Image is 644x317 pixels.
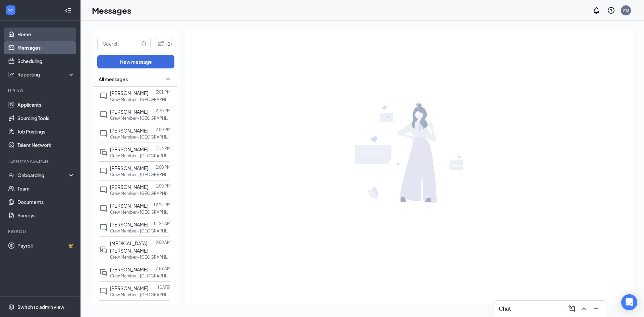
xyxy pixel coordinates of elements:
[92,5,131,16] h1: Messages
[110,109,148,115] span: [PERSON_NAME]
[17,41,75,54] a: Messages
[623,7,629,13] div: M0
[110,285,148,291] span: [PERSON_NAME]
[110,266,148,272] span: [PERSON_NAME]
[97,55,174,68] button: New message
[110,254,170,260] p: Crew Member - [GEOGRAPHIC_DATA]. at [STREET_ADDRESS]
[154,37,174,50] button: Filter (2)
[157,40,165,48] svg: Filter
[153,221,170,226] p: 11:25 AM
[568,305,576,313] svg: ComposeMessage
[607,6,615,14] svg: QuestionInfo
[592,305,600,313] svg: Minimize
[99,268,107,276] svg: DoubleChat
[98,37,140,50] input: Search
[110,146,148,152] span: [PERSON_NAME]
[110,97,170,102] p: Crew Member - [GEOGRAPHIC_DATA]. at [STREET_ADDRESS]
[17,71,75,78] div: Reporting
[99,246,107,254] svg: DoubleChat
[17,125,75,138] a: Job Postings
[141,41,147,46] svg: MagnifyingGlass
[110,221,148,227] span: [PERSON_NAME]
[158,284,170,290] p: [DATE]
[110,203,148,209] span: [PERSON_NAME]
[7,7,14,13] svg: WorkstreamLogo
[579,303,589,314] button: ChevronUp
[17,239,75,252] a: PayrollCrown
[17,209,75,222] a: Surveys
[110,153,170,159] p: Crew Member - [GEOGRAPHIC_DATA]. at [STREET_ADDRESS]
[591,303,601,314] button: Minimize
[110,273,170,279] p: Crew Member - [GEOGRAPHIC_DATA]. at [STREET_ADDRESS]
[99,92,107,100] svg: ChatInactive
[17,111,75,125] a: Sourcing Tools
[8,158,73,164] div: Team Management
[8,304,15,310] svg: Settings
[17,304,64,310] div: Switch to admin view
[110,240,148,254] span: [MEDICAL_DATA][PERSON_NAME]
[99,129,107,138] svg: ChatInactive
[17,98,75,111] a: Applicants
[110,209,170,215] p: Crew Member - [GEOGRAPHIC_DATA]. at [STREET_ADDRESS]
[8,229,73,234] div: Payroll
[17,54,75,68] a: Scheduling
[17,195,75,209] a: Documents
[110,292,170,298] p: Crew Member - [GEOGRAPHIC_DATA]. at [STREET_ADDRESS]
[110,191,170,196] p: Crew Member - [GEOGRAPHIC_DATA]. at [STREET_ADDRESS]
[156,108,170,114] p: 2:30 PM
[158,303,170,309] p: [DATE]
[156,266,170,271] p: 7:59 AM
[17,28,75,41] a: Home
[99,76,128,83] span: All messages
[156,127,170,133] p: 2:00 PM
[580,305,588,313] svg: ChevronUp
[110,127,148,134] span: [PERSON_NAME]
[164,75,172,83] svg: SmallChevronUp
[8,172,15,178] svg: UserCheck
[17,182,75,195] a: Team
[99,186,107,194] svg: ChatInactive
[110,172,170,177] p: Crew Member - [GEOGRAPHIC_DATA]. at [STREET_ADDRESS]
[567,303,577,314] button: ComposeMessage
[17,138,75,152] a: Talent Network
[153,202,170,208] p: 12:22 PM
[156,146,170,151] p: 1:13 PM
[8,88,73,94] div: Hiring
[110,134,170,140] p: Crew Member - [GEOGRAPHIC_DATA]. at [STREET_ADDRESS]
[65,7,71,14] svg: Collapse
[17,172,69,178] div: Onboarding
[156,164,170,170] p: 1:00 PM
[621,294,637,310] div: Open Intercom Messenger
[99,205,107,213] svg: ChatInactive
[499,305,511,312] h3: Chat
[99,111,107,119] svg: ChatInactive
[99,148,107,156] svg: DoubleChat
[156,183,170,189] p: 1:00 PM
[110,90,148,96] span: [PERSON_NAME]
[99,223,107,231] svg: ChatInactive
[99,287,107,295] svg: ChatInactive
[8,71,15,78] svg: Analysis
[110,115,170,121] p: Crew Member - [GEOGRAPHIC_DATA]. at [STREET_ADDRESS]
[110,184,148,190] span: [PERSON_NAME]
[110,228,170,234] p: Crew Member - [GEOGRAPHIC_DATA]. at [STREET_ADDRESS]
[156,89,170,95] p: 3:01 PM
[156,240,170,245] p: 9:00 AM
[592,6,600,14] svg: Notifications
[110,165,148,171] span: [PERSON_NAME]
[99,167,107,175] svg: ChatInactive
